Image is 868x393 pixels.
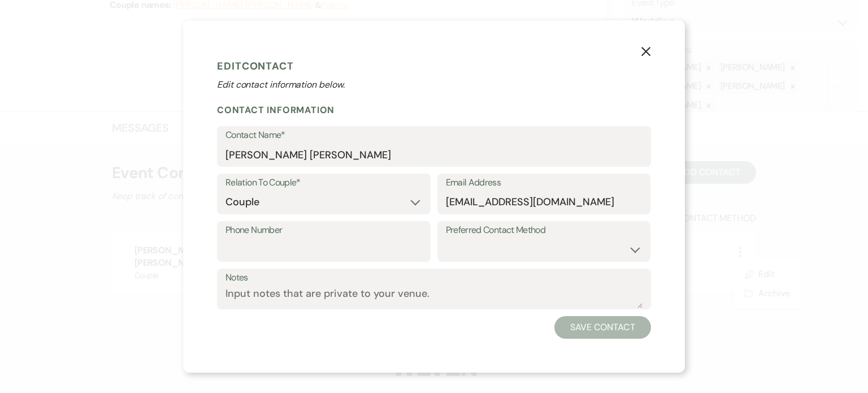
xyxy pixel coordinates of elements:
[225,270,643,286] label: Notes
[554,316,651,339] button: Save Contact
[225,222,422,239] label: Phone Number
[225,127,643,144] label: Contact Name*
[217,104,651,116] h2: Contact Information
[446,175,643,191] label: Email Address
[446,222,643,239] label: Preferred Contact Method
[225,175,422,191] label: Relation To Couple*
[217,58,651,75] h1: Edit Contact
[225,144,643,166] input: First and Last Name
[217,78,651,92] p: Edit contact information below.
